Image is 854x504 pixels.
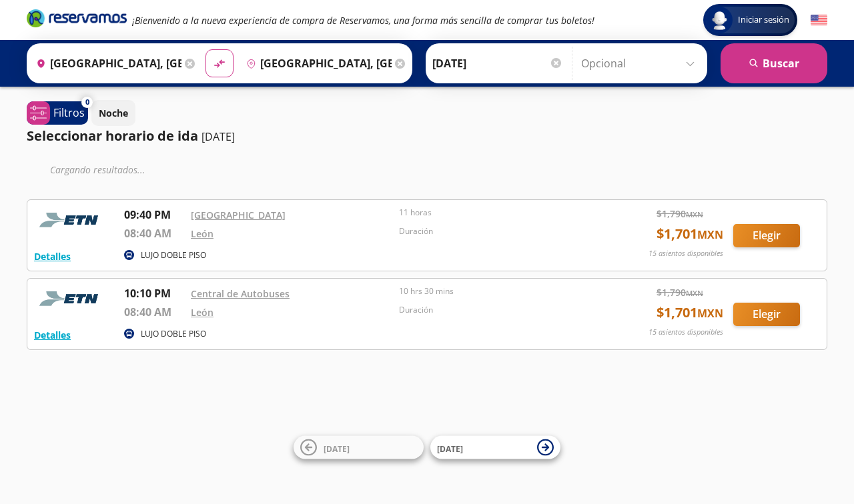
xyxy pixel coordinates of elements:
[733,13,795,27] span: Iniciar sesión
[191,306,213,319] a: León
[430,436,560,459] button: [DATE]
[399,304,600,316] p: Duración
[581,47,701,80] input: Opcional
[657,303,723,323] span: $ 1,701
[50,163,145,176] em: Cargando resultados ...
[141,328,206,340] p: LUJO DOBLE PISO
[399,225,600,237] p: Duración
[99,106,128,120] p: Noche
[811,12,827,29] button: English
[733,224,800,247] button: Elegir
[657,207,703,221] span: $ 1,790
[657,224,723,244] span: $ 1,701
[399,285,600,297] p: 10 hrs 30 mins
[697,306,723,321] small: MXN
[141,249,206,261] p: LUJO DOBLE PISO
[399,207,600,219] p: 11 horas
[649,327,723,338] p: 15 asientos disponibles
[34,249,71,263] button: Detalles
[437,443,463,454] span: [DATE]
[85,97,89,108] span: 0
[721,43,827,83] button: Buscar
[191,227,213,240] a: León
[34,285,107,312] img: RESERVAMOS
[124,304,184,320] p: 08:40 AM
[124,207,184,223] p: 09:40 PM
[733,303,800,326] button: Elegir
[294,436,424,459] button: [DATE]
[191,209,286,221] a: [GEOGRAPHIC_DATA]
[27,101,88,125] button: 0Filtros
[27,8,127,28] i: Brand Logo
[432,47,563,80] input: Elegir Fecha
[649,248,723,259] p: 15 asientos disponibles
[697,227,723,242] small: MXN
[686,209,703,219] small: MXN
[31,47,181,80] input: Buscar Origen
[191,287,290,300] a: Central de Autobuses
[124,225,184,241] p: 08:40 AM
[53,105,85,121] p: Filtros
[34,328,71,342] button: Detalles
[132,14,594,27] em: ¡Bienvenido a la nueva experiencia de compra de Reservamos, una forma más sencilla de comprar tus...
[27,8,127,32] a: Brand Logo
[201,129,235,145] p: [DATE]
[124,285,184,301] p: 10:10 PM
[686,288,703,298] small: MXN
[34,207,107,233] img: RESERVAMOS
[91,100,135,126] button: Noche
[27,126,198,146] p: Seleccionar horario de ida
[324,443,350,454] span: [DATE]
[657,285,703,299] span: $ 1,790
[241,47,392,80] input: Buscar Destino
